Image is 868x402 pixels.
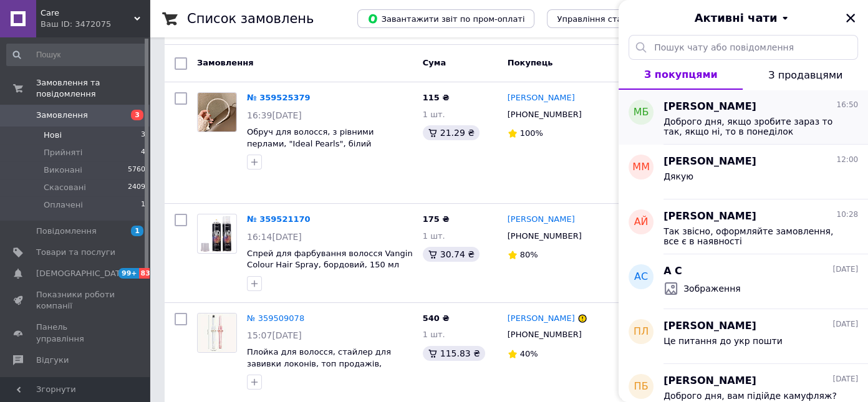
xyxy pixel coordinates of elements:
[131,226,143,236] span: 1
[508,313,575,325] a: [PERSON_NAME]
[505,327,584,343] div: [PHONE_NUMBER]
[44,130,62,141] span: Нові
[683,282,741,295] span: Зображення
[41,7,134,19] span: Care
[832,264,858,275] span: [DATE]
[663,155,756,169] span: [PERSON_NAME]
[197,313,237,353] a: Фото товару
[505,228,584,244] div: [PHONE_NUMBER]
[247,347,391,380] a: Плойка для волосся, стайлер для завивки локонів, топ продажів, діаметр 22 мм, біла
[836,155,858,165] span: 12:00
[663,391,837,401] span: Доброго дня, вам підійде камуфляж?
[36,247,115,258] span: Товари та послуги
[508,58,553,67] span: Покупець
[6,44,147,66] input: Пошук
[423,110,445,119] span: 1 шт.
[423,93,450,102] span: 115 ₴
[247,330,302,340] span: 15:07[DATE]
[247,232,302,242] span: 16:14[DATE]
[629,35,858,60] input: Пошук чату або повідомлення
[843,11,858,26] button: Закрити
[423,247,480,262] div: 30.74 ₴
[619,145,868,199] button: ММ[PERSON_NAME]12:00Дякую
[36,77,150,100] span: Замовлення та повідомлення
[663,171,693,181] span: Дякую
[367,13,524,24] span: Завантажити звіт по пром-оплаті
[41,19,150,30] div: Ваш ID: 3472075
[118,268,139,279] span: 99+
[36,226,97,237] span: Повідомлення
[619,254,868,309] button: АСА С[DATE]Зображення
[663,264,682,279] span: А С
[836,209,858,220] span: 10:28
[36,322,115,344] span: Панель управління
[423,214,450,224] span: 175 ₴
[247,214,311,224] a: № 359521170
[44,165,82,176] span: Виконані
[247,93,311,102] a: № 359525379
[634,380,648,394] span: ПБ
[247,127,374,148] span: Обруч для волосся, з рівними перлами, "Ideal Pearls", білий
[198,214,236,253] img: Фото товару
[141,130,145,141] span: 3
[423,58,446,67] span: Cума
[832,319,858,330] span: [DATE]
[36,268,128,279] span: [DEMOGRAPHIC_DATA]
[128,165,145,176] span: 5760
[36,110,88,121] span: Замовлення
[663,100,756,114] span: [PERSON_NAME]
[423,231,445,241] span: 1 шт.
[619,199,868,254] button: АЙ[PERSON_NAME]10:28Так звісно, оформляйте замовлення, все є в наявності
[632,160,650,175] span: ММ
[44,199,83,211] span: Оплачені
[619,309,868,364] button: ПЛ[PERSON_NAME][DATE]Це питання до укр пошти
[653,10,833,26] button: Активні чати
[619,60,743,90] button: З покупцями
[247,249,413,270] a: Спрей для фарбування волосся Vangin Colour Hair Spray, бордовий, 150 мл
[197,214,237,254] a: Фото товару
[619,90,868,145] button: МБ[PERSON_NAME]16:50Доброго дня, якщо зробите зараз то так, якщо ні, то в понеділок
[247,110,302,120] span: 16:39[DATE]
[44,147,82,158] span: Прийняті
[663,319,756,333] span: [PERSON_NAME]
[832,374,858,385] span: [DATE]
[197,92,237,132] a: Фото товару
[44,182,86,193] span: Скасовані
[423,313,450,323] span: 540 ₴
[520,349,538,358] span: 40%
[836,100,858,110] span: 16:50
[663,117,841,136] span: Доброго дня, якщо зробите зараз то так, якщо ні, то в понеділок
[357,9,534,28] button: Завантажити звіт по пром-оплаті
[423,330,445,339] span: 1 шт.
[36,355,69,366] span: Відгуки
[557,14,652,24] span: Управління статусами
[198,93,236,132] img: Фото товару
[247,313,304,323] a: № 359509078
[423,346,485,361] div: 115.83 ₴
[36,289,115,312] span: Показники роботи компанії
[768,69,842,81] span: З продавцями
[743,60,868,90] button: З продавцями
[520,250,538,259] span: 80%
[139,268,153,279] span: 83
[663,336,783,346] span: Це питання до укр пошти
[187,11,314,26] h1: Список замовлень
[634,215,649,229] span: АЙ
[694,10,777,26] span: Активні чати
[663,226,841,246] span: Так звісно, оформляйте замовлення, все є в наявності
[663,209,756,224] span: [PERSON_NAME]
[663,374,756,388] span: [PERSON_NAME]
[508,92,575,104] a: [PERSON_NAME]
[423,125,480,140] div: 21.29 ₴
[634,325,649,339] span: ПЛ
[644,69,718,80] span: З покупцями
[634,105,649,120] span: МБ
[197,58,253,67] span: Замовлення
[634,270,648,284] span: АС
[198,313,236,352] img: Фото товару
[508,214,575,226] a: [PERSON_NAME]
[505,107,584,123] div: [PHONE_NUMBER]
[141,147,145,158] span: 4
